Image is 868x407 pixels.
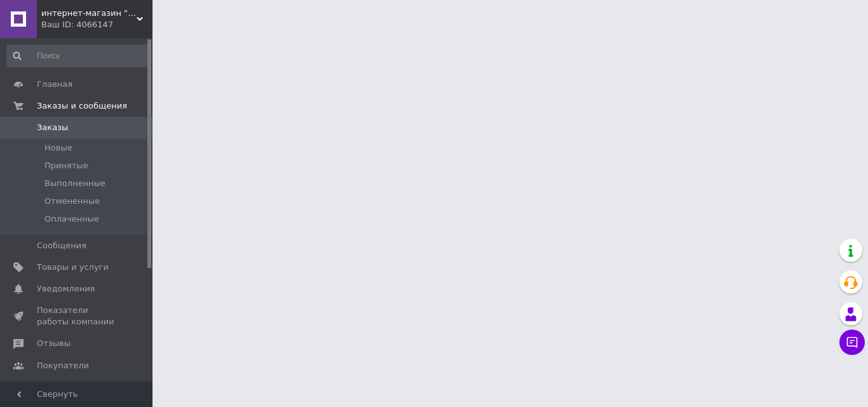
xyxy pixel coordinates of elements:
[37,100,127,112] span: Заказы и сообщения
[37,122,68,133] span: Заказы
[37,338,71,349] span: Отзывы
[44,178,105,189] span: Выполненные
[44,196,100,207] span: Отмененные
[44,160,88,171] span: Принятые
[44,213,99,225] span: Оплаченные
[37,305,118,328] span: Показатели работы компании
[41,19,153,30] div: Ваш ID: 4066147
[839,330,865,355] button: Чат с покупателем
[37,360,89,371] span: Покупатели
[37,283,95,295] span: Уведомления
[41,8,137,19] span: интернет-магазин "Светлячок"
[44,142,72,154] span: Новые
[6,44,150,67] input: Поиск
[37,240,86,251] span: Сообщения
[37,79,72,90] span: Главная
[37,262,109,273] span: Товары и услуги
